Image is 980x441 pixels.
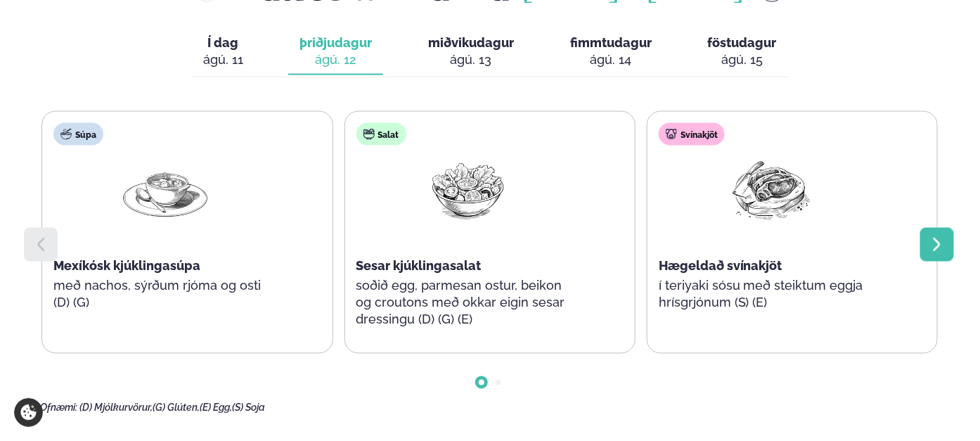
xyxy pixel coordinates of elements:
span: (E) Egg, [200,402,232,414]
img: salad.svg [363,129,375,140]
span: miðvikudagur [428,35,514,50]
span: Hægeldað svínakjöt [659,259,782,274]
img: Soup.png [120,157,210,223]
div: ágú. 15 [708,51,777,68]
button: miðvikudagur ágú. 13 [417,29,525,75]
div: ágú. 11 [203,51,243,68]
div: Súpa [53,123,103,146]
span: Sesar kjúklingasalat [356,259,482,274]
span: Ofnæmi: [40,402,77,414]
div: ágú. 12 [299,51,372,68]
span: þriðjudagur [299,35,372,50]
span: (G) Glúten, [153,402,200,414]
p: í teriyaki sósu með steiktum eggja hrísgrjónum (S) (E) [659,278,882,312]
div: ágú. 14 [570,51,652,68]
img: soup.svg [60,129,72,140]
p: með nachos, sýrðum rjóma og osti (D) (G) [53,278,277,312]
span: Go to slide 2 [496,380,501,385]
a: Cookie settings [14,398,43,427]
span: (D) Mjólkurvörur, [79,402,153,414]
span: fimmtudagur [570,35,652,50]
span: Go to slide 1 [479,380,484,385]
span: föstudagur [708,35,777,50]
div: ágú. 13 [428,51,514,68]
button: föstudagur ágú. 15 [697,29,788,75]
span: Í dag [203,34,243,51]
button: Í dag ágú. 11 [192,29,254,75]
button: fimmtudagur ágú. 14 [559,29,663,75]
img: Pork-Meat.png [726,157,815,222]
span: Mexíkósk kjúklingasúpa [53,259,200,274]
img: pork.svg [666,129,677,140]
div: Salat [356,123,406,146]
div: Svínakjöt [659,123,725,146]
p: soðið egg, parmesan ostur, beikon og croutons með okkar eigin sesar dressingu (D) (G) (E) [356,278,580,328]
button: þriðjudagur ágú. 12 [288,29,383,75]
span: (S) Soja [232,402,265,414]
img: Salad.png [423,157,513,222]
